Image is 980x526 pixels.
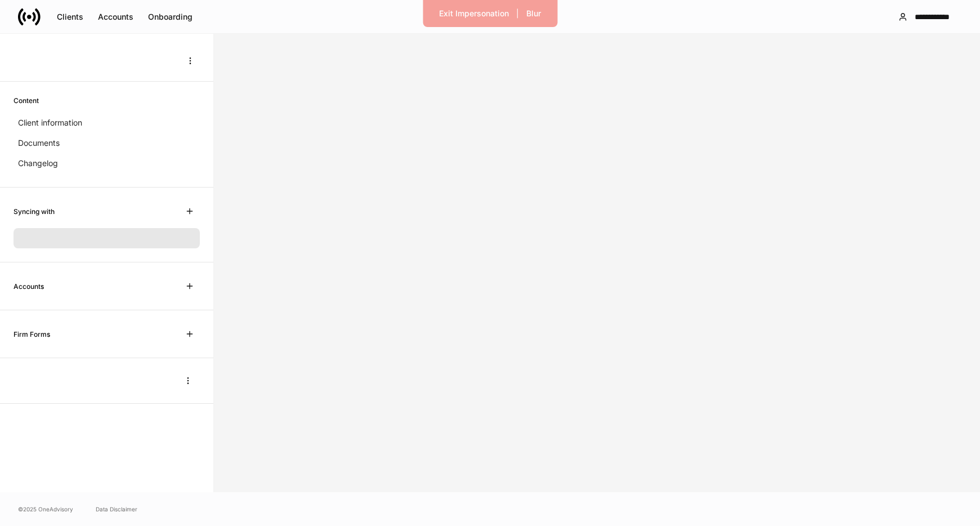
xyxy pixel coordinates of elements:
[14,95,39,106] h6: Content
[148,13,193,21] div: Onboarding
[18,505,73,514] span: © 2025 OneAdvisory
[98,13,133,21] div: Accounts
[50,8,91,26] button: Clients
[91,8,141,26] button: Accounts
[141,8,200,26] button: Onboarding
[18,158,58,169] p: Changelog
[14,206,55,217] h6: Syncing with
[14,281,44,292] h6: Accounts
[432,5,516,23] button: Exit Impersonation
[526,10,541,17] div: Blur
[96,505,137,514] a: Data Disclaimer
[18,117,82,128] p: Client information
[14,329,50,340] h6: Firm Forms
[14,153,200,173] a: Changelog
[18,137,60,149] p: Documents
[519,5,548,23] button: Blur
[57,13,83,21] div: Clients
[14,133,200,153] a: Documents
[14,113,200,133] a: Client information
[439,10,509,17] div: Exit Impersonation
